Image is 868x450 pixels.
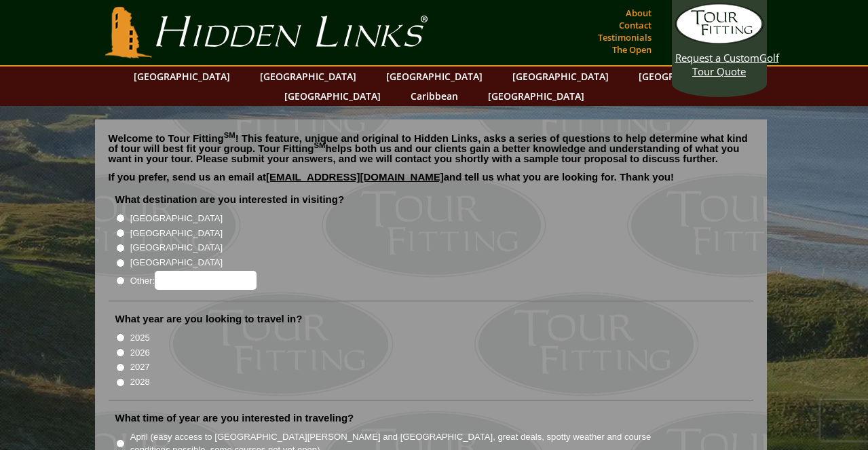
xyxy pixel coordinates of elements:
a: [GEOGRAPHIC_DATA] [127,67,237,86]
p: Welcome to Tour Fitting ! This feature, unique and original to Hidden Links, asks a series of que... [109,133,753,164]
a: [GEOGRAPHIC_DATA] [253,67,363,86]
label: [GEOGRAPHIC_DATA] [130,241,223,255]
label: 2025 [130,331,150,345]
label: 2027 [130,360,150,374]
label: What year are you looking to travel in? [115,312,303,326]
a: The Open [609,40,655,59]
a: [EMAIL_ADDRESS][DOMAIN_NAME] [266,171,444,183]
a: Request a CustomGolf Tour Quote [675,3,763,78]
label: What destination are you interested in visiting? [115,193,345,206]
sup: SM [224,131,235,139]
a: Caribbean [404,86,465,106]
label: [GEOGRAPHIC_DATA] [130,256,223,269]
p: If you prefer, send us an email at and tell us what you are looking for. Thank you! [109,172,753,192]
a: [GEOGRAPHIC_DATA] [379,67,489,86]
a: Testimonials [595,28,655,47]
a: Contact [616,16,655,35]
a: [GEOGRAPHIC_DATA] [632,67,742,86]
a: [GEOGRAPHIC_DATA] [506,67,616,86]
label: What time of year are you interested in traveling? [115,411,354,425]
a: [GEOGRAPHIC_DATA] [481,86,591,106]
label: [GEOGRAPHIC_DATA] [130,212,223,225]
sup: SM [314,141,326,149]
a: [GEOGRAPHIC_DATA] [278,86,388,106]
label: Other: [130,271,257,290]
a: About [622,3,655,22]
span: Request a Custom [675,51,759,64]
label: [GEOGRAPHIC_DATA] [130,227,223,240]
label: 2028 [130,375,150,389]
input: Other: [155,271,257,290]
label: 2026 [130,346,150,360]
